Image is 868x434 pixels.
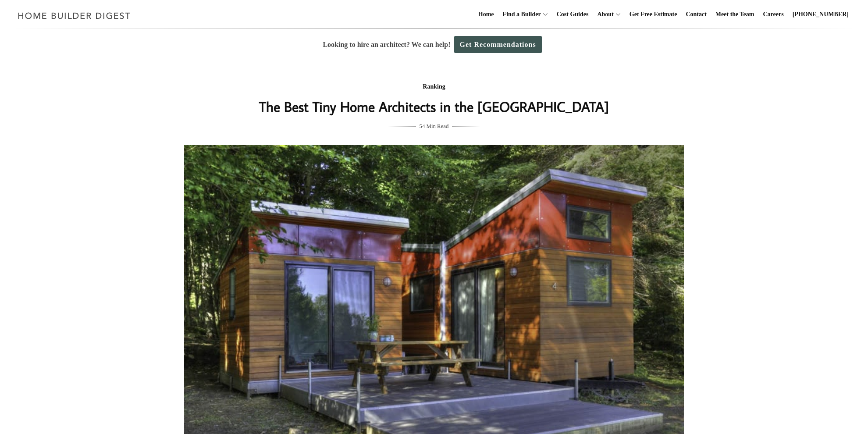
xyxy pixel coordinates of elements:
a: Ranking [423,83,445,90]
a: Meet the Team [712,0,758,28]
a: Careers [760,0,787,28]
a: Cost Guides [553,0,592,28]
a: About [594,0,613,28]
img: Home Builder Digest [14,7,135,24]
a: Get Free Estimate [626,0,681,28]
a: Home [475,0,498,28]
h1: The Best Tiny Home Architects in the [GEOGRAPHIC_DATA] [259,96,609,117]
span: 54 Min Read [420,121,449,131]
a: [PHONE_NUMBER] [789,0,852,28]
a: Find a Builder [499,0,541,28]
a: Contact [682,0,710,28]
a: Get Recommendations [454,36,542,53]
